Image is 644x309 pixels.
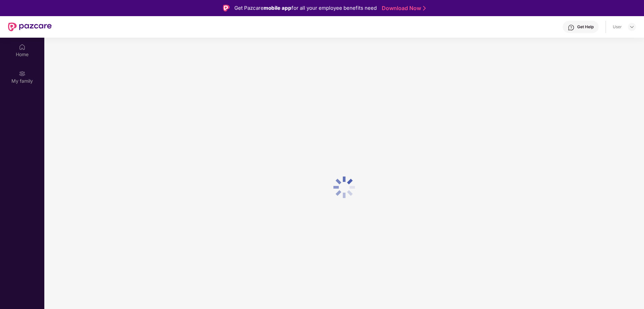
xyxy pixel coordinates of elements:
[423,5,426,12] img: Stroke
[19,44,26,50] img: svg+xml;base64,PHN2ZyBpZD0iSG9tZSIgeG1sbnM9Imh0dHA6Ly93d3cudzMub3JnLzIwMDAvc3ZnIiB3aWR0aD0iMjAiIG...
[382,5,424,12] a: Download Now
[568,24,574,31] img: svg+xml;base64,PHN2ZyBpZD0iSGVscC0zMngzMiIgeG1sbnM9Imh0dHA6Ly93d3cudzMub3JnLzIwMDAvc3ZnIiB3aWR0aD...
[629,24,635,30] img: svg+xml;base64,PHN2ZyBpZD0iRHJvcGRvd24tMzJ4MzIiIHhtbG5zPSJodHRwOi8vd3d3LnczLm9yZy8yMDAwL3N2ZyIgd2...
[264,5,291,11] strong: mobile app
[613,24,622,30] div: User
[234,4,377,12] div: Get Pazcare for all your employee benefits need
[577,24,594,30] div: Get Help
[8,23,52,31] img: New Pazcare Logo
[19,70,26,77] img: svg+xml;base64,PHN2ZyB3aWR0aD0iMjAiIGhlaWdodD0iMjAiIHZpZXdCb3g9IjAgMCAyMCAyMCIgZmlsbD0ibm9uZSIgeG...
[223,5,230,11] img: Logo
